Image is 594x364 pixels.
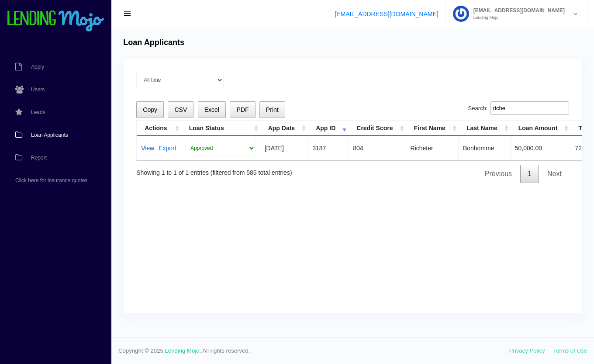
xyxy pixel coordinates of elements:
[141,145,154,151] a: View
[459,136,511,160] td: Bonhomme
[181,121,260,136] th: Loan Status: activate to sort column ascending
[136,101,164,118] button: Copy
[308,121,349,136] th: App ID: activate to sort column ascending
[459,121,511,136] th: Last Name: activate to sort column ascending
[198,101,226,118] button: Excel
[477,165,519,183] a: Previous
[490,101,569,115] input: Search:
[469,15,565,20] small: Lending Mojo
[236,106,249,113] span: PDF
[266,106,279,113] span: Print
[259,101,285,118] button: Print
[511,136,571,160] td: 50,000.00
[174,106,187,113] span: CSV
[540,165,569,183] a: Next
[137,121,181,136] th: Actions: activate to sort column ascending
[469,8,565,13] span: [EMAIL_ADDRESS][DOMAIN_NAME]
[349,121,406,136] th: Credit Score: activate to sort column ascending
[31,87,45,92] span: Users
[406,136,459,160] td: Richeter
[260,136,308,160] td: [DATE]
[520,165,539,183] a: 1
[31,110,45,115] span: Leads
[509,347,545,354] a: Privacy Policy
[260,121,308,136] th: App Date: activate to sort column ascending
[123,38,184,48] h4: Loan Applicants
[468,101,569,115] label: Search:
[15,178,87,183] span: Click here for insurance quotes
[349,136,406,160] td: 804
[143,106,157,113] span: Copy
[335,10,438,17] a: [EMAIL_ADDRESS][DOMAIN_NAME]
[168,101,193,118] button: CSV
[511,121,571,136] th: Loan Amount: activate to sort column ascending
[159,145,176,151] a: Export
[453,6,469,22] img: Profile image
[31,155,47,160] span: Report
[204,106,219,113] span: Excel
[136,163,292,177] div: Showing 1 to 1 of 1 entries (filtered from 585 total entries)
[230,101,255,118] button: PDF
[165,347,200,354] a: Lending Mojo
[31,132,68,138] span: Loan Applicants
[553,347,587,354] a: Terms of Use
[118,347,509,355] span: Copyright © 2025. . All rights reserved.
[7,10,105,32] img: logo-small.png
[406,121,459,136] th: First Name: activate to sort column ascending
[308,136,349,160] td: 3187
[31,64,44,69] span: Apply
